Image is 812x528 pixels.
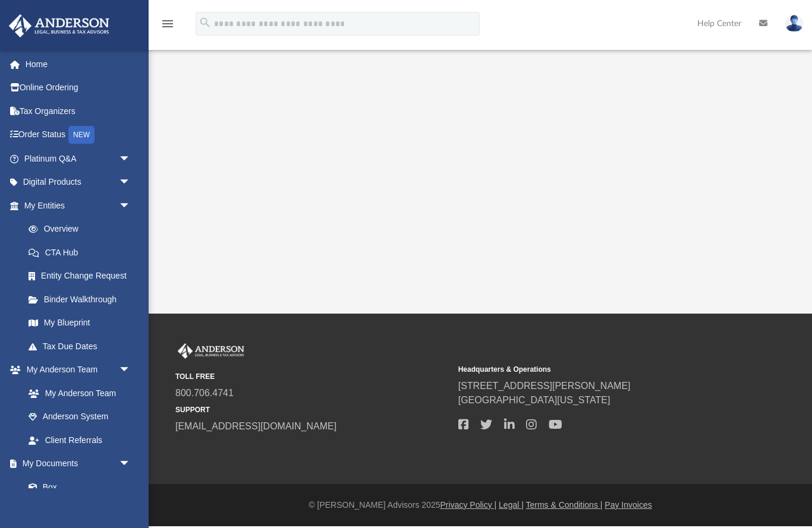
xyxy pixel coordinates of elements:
[175,388,234,398] a: 800.706.4741
[160,23,175,31] a: menu
[149,499,812,511] div: © [PERSON_NAME] Advisors 2025
[17,287,149,311] a: Binder Walkthrough
[119,452,143,476] span: arrow_drop_down
[17,241,149,264] a: CTA Hub
[68,126,95,144] div: NEW
[8,123,149,147] a: Order StatusNEW
[8,194,149,217] a: My Entitiesarrow_drop_down
[5,14,113,37] img: Anderson Advisors Platinum Portal
[17,311,143,335] a: My Blueprint
[458,395,610,405] a: [GEOGRAPHIC_DATA][US_STATE]
[8,147,149,170] a: Platinum Q&Aarrow_drop_down
[17,405,143,429] a: Anderson System
[175,421,336,431] a: [EMAIL_ADDRESS][DOMAIN_NAME]
[119,147,143,171] span: arrow_drop_down
[8,170,149,194] a: Digital Productsarrow_drop_down
[605,500,652,510] a: Pay Invoices
[8,358,143,382] a: My Anderson Teamarrow_drop_down
[175,404,450,415] small: SUPPORT
[8,76,149,100] a: Online Ordering
[17,475,137,499] a: Box
[8,99,149,123] a: Tax Organizers
[785,15,803,32] img: User Pic
[8,52,149,76] a: Home
[199,16,212,29] i: search
[458,364,733,375] small: Headquarters & Operations
[17,334,149,358] a: Tax Due Dates
[526,500,603,510] a: Terms & Conditions |
[160,17,175,31] i: menu
[440,500,497,510] a: Privacy Policy |
[17,217,149,241] a: Overview
[17,264,149,288] a: Entity Change Request
[119,194,143,218] span: arrow_drop_down
[499,500,524,510] a: Legal |
[119,358,143,382] span: arrow_drop_down
[175,343,247,359] img: Anderson Advisors Platinum Portal
[458,381,631,391] a: [STREET_ADDRESS][PERSON_NAME]
[175,371,450,382] small: TOLL FREE
[17,381,137,405] a: My Anderson Team
[17,428,143,452] a: Client Referrals
[119,170,143,195] span: arrow_drop_down
[8,452,143,476] a: My Documentsarrow_drop_down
